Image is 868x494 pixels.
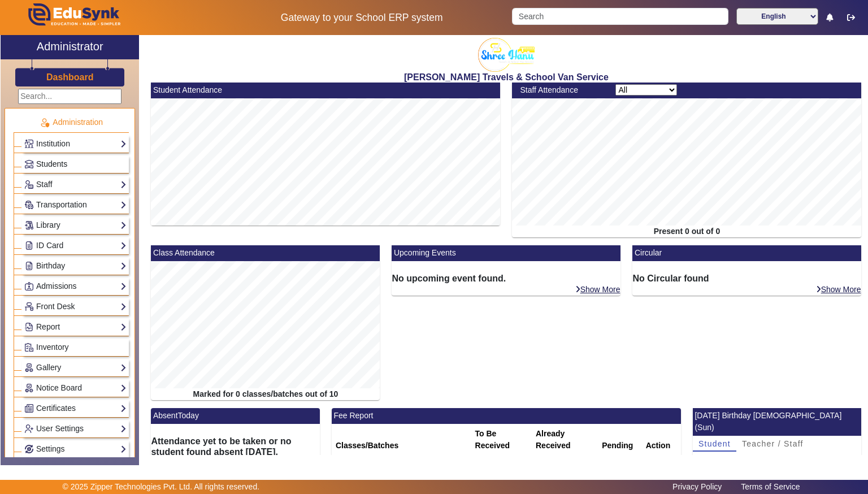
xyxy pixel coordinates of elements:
p: Administration [14,116,129,128]
th: Pending [598,424,642,456]
div: Marked for 0 classes/batches out of 10 [151,388,380,400]
span: Teacher / Staff [742,440,804,448]
mat-card-header: Student Attendance [151,83,500,98]
span: Inventory [36,343,69,352]
span: Student [698,440,731,448]
a: Students [24,158,127,171]
span: Students [36,159,67,168]
img: Administration.png [40,118,50,128]
img: 2bec4155-9170-49cd-8f97-544ef27826c4 [478,38,535,72]
div: Staff Attendance [514,84,610,96]
mat-card-header: Fee Report [332,408,681,424]
th: Class [810,452,861,472]
th: Roll No. [744,452,810,472]
h2: Administrator [37,40,103,53]
th: Classes/Batches [332,424,471,456]
h6: Attendance yet to be taken or no student found absent [DATE]. [151,436,320,457]
th: Action [642,424,681,456]
img: Students.png [25,160,33,168]
h3: Dashboard [46,72,94,83]
mat-card-header: AbsentToday [151,408,320,424]
mat-card-header: Class Attendance [151,245,380,261]
p: © 2025 Zipper Technologies Pvt. Ltd. All rights reserved. [63,481,260,493]
div: Present 0 out of 0 [512,226,861,237]
th: Name [693,452,744,472]
input: Search... [18,89,121,104]
a: Privacy Policy [667,479,727,494]
a: Administrator [1,35,139,59]
mat-card-header: [DATE] Birthday [DEMOGRAPHIC_DATA] (Sun) [693,408,862,436]
h2: [PERSON_NAME] Travels & School Van Service [145,72,867,83]
h6: No Circular found [632,273,861,284]
h5: Gateway to your School ERP system [223,12,500,24]
th: To Be Received [471,424,532,456]
a: Terms of Service [735,479,805,494]
input: Search [512,8,728,25]
img: Inventory.png [25,343,33,352]
a: Show More [575,284,621,294]
th: Already Received [532,424,598,456]
a: Dashboard [46,71,94,83]
h6: No upcoming event found. [392,273,620,284]
a: Inventory [24,341,127,354]
mat-card-header: Circular [632,245,861,261]
a: Show More [815,284,862,294]
mat-card-header: Upcoming Events [392,245,620,261]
